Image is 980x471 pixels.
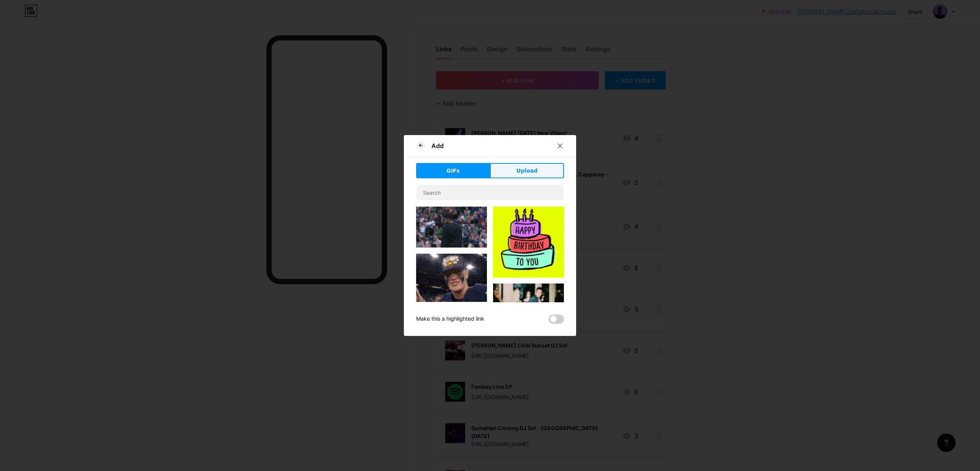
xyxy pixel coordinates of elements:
div: Make this a highlighted link [416,315,484,324]
span: Upload [516,167,537,175]
img: Gihpy [493,207,564,277]
button: GIFs [416,163,490,178]
img: Gihpy [416,207,487,248]
div: Add [431,141,444,150]
span: GIFs [446,167,460,175]
img: Gihpy [416,254,487,302]
input: Search [416,185,563,200]
img: Gihpy [493,284,564,324]
button: Upload [490,163,564,178]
